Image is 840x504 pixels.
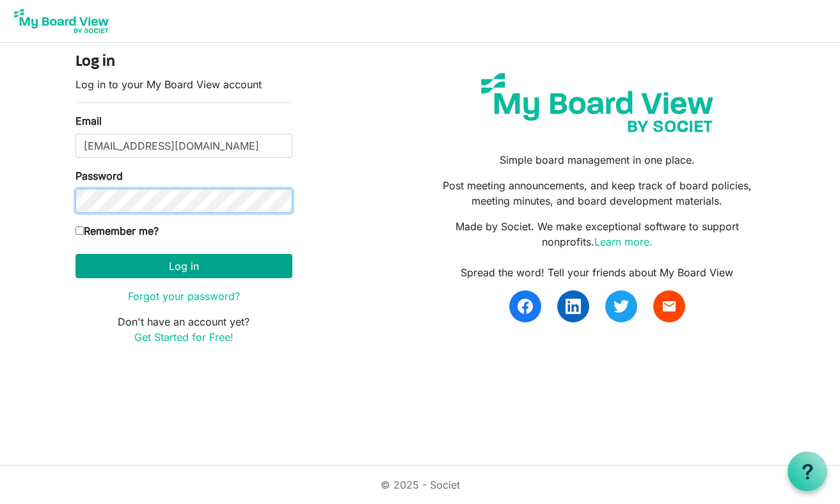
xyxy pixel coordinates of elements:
[75,53,292,72] h4: Log in
[128,290,240,303] a: Forgot your password?
[566,299,581,314] img: linkedin.svg
[75,223,159,239] label: Remember me?
[429,152,765,168] p: Simple board management in one place.
[75,314,292,345] p: Don't have an account yet?
[75,77,292,92] p: Log in to your My Board View account
[75,254,292,278] button: Log in
[614,299,629,314] img: twitter.svg
[594,235,653,248] a: Learn more.
[429,178,765,209] p: Post meeting announcements, and keep track of board policies, meeting minutes, and board developm...
[75,168,123,184] label: Password
[653,290,685,322] a: email
[75,226,84,235] input: Remember me?
[662,299,677,314] span: email
[134,331,234,343] a: Get Started for Free!
[429,219,765,249] p: Made by Societ. We make exceptional software to support nonprofits.
[381,478,460,491] a: © 2025 - Societ
[472,63,723,142] img: my-board-view-societ.svg
[429,265,765,280] div: Spread the word! Tell your friends about My Board View
[75,113,102,129] label: Email
[10,5,113,37] img: My Board View Logo
[518,299,533,314] img: facebook.svg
